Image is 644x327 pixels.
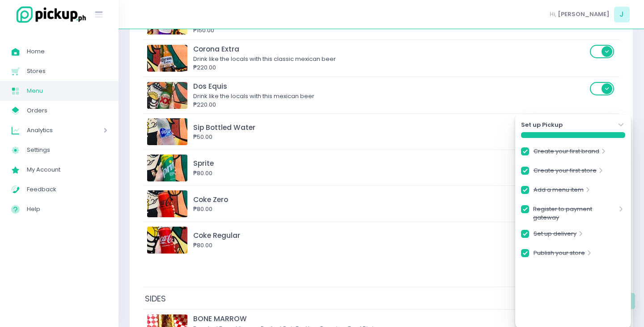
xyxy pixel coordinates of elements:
div: Drink like the locals with this classic mexican beer [193,55,587,64]
td: Corona ExtraCorona ExtraDrink like the locals with this classic mexican beer₱220.00 [143,39,620,77]
a: Publish your store [534,249,585,261]
img: Sprite [147,155,187,181]
span: My Account [27,164,107,176]
span: Help [27,203,107,215]
div: ₱220.00 [193,100,587,109]
span: [PERSON_NAME] [558,10,610,19]
div: ₱150.00 [193,26,587,35]
td: Coke RegularCoke Regular₱80.00 [143,222,620,258]
div: BONE MARROW [193,314,587,324]
td: Sip Bottled WaterSip Bottled Water₱50.00 [143,114,620,150]
td: SpriteSprite₱80.00 [143,150,620,186]
a: Create your first store [534,166,597,178]
img: Coke Regular [147,227,187,254]
img: Coke Zero [147,190,187,217]
div: Corona Extra [193,44,587,54]
span: Feedback [27,184,107,195]
div: Sip Bottled Water [193,122,587,133]
span: SIDES [143,291,168,306]
span: Home [27,46,107,57]
td: Dos EquisDos EquisDrink like the locals with this mexican beer₱220.00 [143,77,620,114]
strong: Set up Pickup [521,120,563,129]
a: Register to payment gateway [533,205,617,222]
span: Orders [27,105,107,116]
span: Stores [27,65,107,77]
div: Coke Regular [193,230,587,241]
img: Corona Extra [147,45,187,72]
img: logo [11,5,87,24]
span: Menu [27,85,107,97]
a: Add a menu item [534,185,584,198]
div: Sprite [193,158,587,168]
span: Hi, [550,10,556,19]
span: Analytics [27,125,78,136]
div: ₱80.00 [193,205,587,214]
a: Create your first brand [534,147,599,159]
span: Settings [27,144,107,156]
td: Coke ZeroCoke Zero₱80.00 [143,186,620,222]
div: Dos Equis [193,81,587,91]
div: ₱50.00 [193,133,587,142]
div: Coke Zero [193,194,587,205]
div: ₱220.00 [193,63,587,72]
img: Sip Bottled Water [147,118,187,145]
div: ₱80.00 [193,169,587,178]
span: J [614,7,630,22]
a: Set up delivery [534,229,576,241]
div: ₱80.00 [193,241,587,250]
div: Drink like the locals with this mexican beer [193,92,587,101]
img: Dos Equis [147,82,187,109]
